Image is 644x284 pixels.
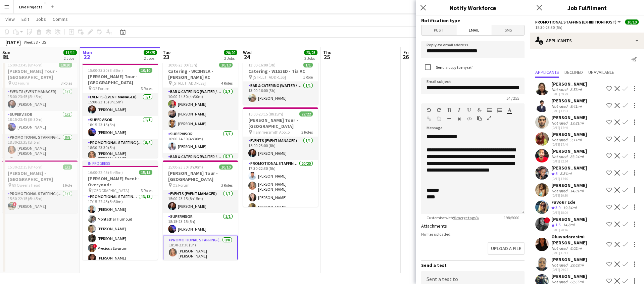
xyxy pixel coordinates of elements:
[551,165,587,171] div: [PERSON_NAME]
[83,160,158,166] div: In progress
[163,213,238,236] app-card-role: Supervisor1/118:15-23:15 (5h)[PERSON_NAME]
[304,50,317,55] span: 23/23
[447,107,451,113] button: Bold
[497,107,502,113] button: Ordered List
[5,16,15,22] span: View
[551,268,587,272] div: [DATE] 09:25
[551,199,578,205] div: Favour Ede
[221,81,233,86] span: 4 Roles
[83,160,158,260] app-job-card: In progress16:00-22:45 (6h45m)15/15[PERSON_NAME] Event - Overyondr [GEOGRAPHIC_DATA]3 RolesEvents...
[551,193,587,198] div: [DATE] 19:50
[551,234,604,246] div: Oluwadarasimi [PERSON_NAME]
[163,153,238,215] app-card-role: Bar & Catering (Waiter / waitress)5/5
[22,40,39,45] span: Week 38
[1,53,10,61] span: 21
[172,183,190,188] span: O2 Forum
[569,104,583,109] div: 9.41mi
[139,170,152,175] span: 15/15
[551,121,569,126] div: Not rated
[323,49,332,55] span: Thu
[243,68,318,74] h3: Catering - W1S3ED - Tia AC
[83,93,158,116] app-card-role: Events (Event Manager)1/115:00-23:15 (8h15m)[PERSON_NAME]
[243,58,318,105] app-job-card: 13:00-16:00 (3h)1/1Catering - W1S3ED - Tia AC [STREET_ADDRESS]1 RoleBar & Catering (Waiter / wait...
[555,222,560,227] span: 1.5
[456,25,492,35] span: Email
[551,148,587,154] div: [PERSON_NAME]
[551,177,587,181] div: [DATE] 17:16
[253,130,290,135] span: Hammersmith Apollo
[544,217,550,223] span: !
[530,33,644,49] div: Applicants
[3,15,17,23] a: View
[163,190,238,213] app-card-role: Events (Event Manager)1/115:00-23:15 (8h15m)[PERSON_NAME]
[435,65,473,70] label: Send a copy to myself
[555,171,557,176] span: 5
[551,159,587,163] div: [DATE] 22:54
[12,81,29,86] span: O2 Forum
[402,53,409,61] span: 26
[551,256,587,263] div: [PERSON_NAME]
[2,160,78,213] app-job-card: 15:30-22:15 (6h45m)1/1[PERSON_NAME] - [GEOGRAPHIC_DATA] 89 Queens Head1 RolePromotional Staffing ...
[477,115,482,121] button: Paste as plain text
[467,116,472,122] button: HTML Code
[243,49,252,55] span: Wed
[242,53,252,61] span: 24
[487,115,492,121] button: Fullscreen
[477,107,482,113] button: Strikethrough
[304,56,317,61] div: 2 Jobs
[92,86,109,91] span: O2 Forum
[88,68,123,73] span: 15:00-23:30 (8h30m)
[301,130,313,135] span: 3 Roles
[163,68,238,80] h3: Catering - WC2H8LA - [PERSON_NAME] AC
[569,154,585,159] div: 83.24mi
[64,56,77,61] div: 2 Jobs
[551,81,587,87] div: [PERSON_NAME]
[421,17,525,23] h3: Notification type
[299,111,313,116] span: 22/22
[551,210,578,215] div: [DATE] 18:00
[243,107,318,207] div: 15:00-23:15 (8h15m)22/22[PERSON_NAME] Tour - [GEOGRAPHIC_DATA] Hammersmith Apollo3 RolesEvents (E...
[2,88,78,111] app-card-role: Events (Event Manager)1/115:00-23:45 (8h45m)[PERSON_NAME]
[63,164,72,170] span: 1/1
[163,58,238,158] app-job-card: 10:00-23:00 (13h)10/10Catering - WC2H8LA - [PERSON_NAME] AC [STREET_ADDRESS]4 RolesBar & Catering...
[59,62,72,67] span: 10/10
[559,171,573,177] div: 8.84mi
[243,137,318,160] app-card-role: Events (Event Manager)1/115:00-23:00 (8h)[PERSON_NAME]
[303,62,313,67] span: 1/1
[535,19,616,25] span: Promotional Staffing (Exhibition Host)
[421,215,484,220] span: Customise with
[501,96,525,101] span: 54 / 255
[243,82,318,105] app-card-role: Bar & Catering (Waiter / waitress)1/113:00-16:00 (3h)[PERSON_NAME]
[8,164,43,170] span: 15:30-22:15 (6h45m)
[139,68,152,73] span: 10/10
[421,232,525,237] div: No files uploaded.
[303,75,313,80] span: 1 Role
[569,87,583,92] div: 8.53mi
[19,15,32,23] a: Edit
[62,183,72,188] span: 1 Role
[535,25,639,30] div: 18:30-23:30 (5h)
[588,70,614,75] span: Unavailable
[551,126,587,130] div: [DATE] 17:40
[243,117,318,129] h3: [PERSON_NAME] Tour - [GEOGRAPHIC_DATA]
[162,53,170,61] span: 23
[82,53,92,61] span: 22
[421,262,525,268] h3: Send a test
[498,215,525,220] span: 198 / 5000
[14,0,48,13] button: Live Projects
[163,88,238,130] app-card-role: Bar & Catering (Waiter / waitress)3/310:00-14:30 (4h30m)[PERSON_NAME][PERSON_NAME][PERSON_NAME]
[88,170,123,175] span: 16:00-22:45 (6h45m)
[92,188,129,193] span: [GEOGRAPHIC_DATA]
[322,53,332,61] span: 25
[163,170,238,182] h3: [PERSON_NAME] Tour - [GEOGRAPHIC_DATA]
[163,160,238,260] app-job-card: 15:00-23:30 (8h30m)10/10[PERSON_NAME] Tour - [GEOGRAPHIC_DATA] O2 Forum3 RolesEvents (Event Manag...
[2,111,78,134] app-card-role: Supervisor1/118:15-23:45 (5h30m)[PERSON_NAME]
[2,68,78,80] h3: [PERSON_NAME] Tour - [GEOGRAPHIC_DATA]
[5,39,21,46] div: [DATE]
[530,3,644,12] h3: Job Fulfilment
[569,137,583,142] div: 9.11mi
[427,107,431,113] button: Undo
[50,15,70,23] a: Comms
